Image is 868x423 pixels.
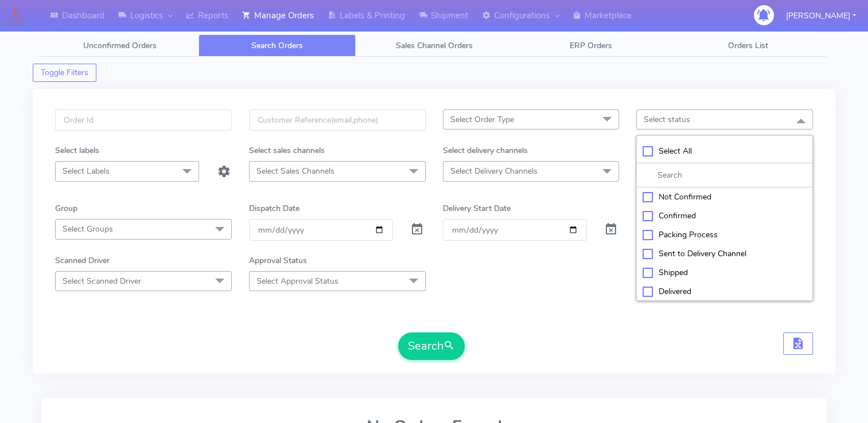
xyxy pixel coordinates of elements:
div: Confirmed [643,210,807,222]
button: Search [398,332,465,360]
span: ERP Orders [570,40,612,51]
label: Select delivery channels [443,144,528,156]
button: [PERSON_NAME] [777,4,865,28]
div: Packing Process [643,229,807,241]
label: Dispatch Date [249,202,299,214]
span: Orders List [728,40,768,51]
span: Select Scanned Driver [63,276,141,287]
span: Select Delivery Channels [450,166,538,177]
label: Group [55,202,77,214]
span: Select status [644,114,690,125]
div: Delivered [643,285,807,297]
label: Select sales channels [249,144,325,156]
label: Select labels [55,144,99,156]
div: Not Confirmed [643,191,807,203]
span: Sales Channel Orders [395,40,472,51]
ul: Tabs [41,34,827,57]
input: multiselect-search [643,169,807,181]
span: Search Orders [251,40,303,51]
input: Order Id [55,109,232,131]
label: Approval Status [249,254,307,267]
span: Select Labels [63,166,110,177]
span: Select Order Type [450,114,514,125]
div: Shipped [643,267,807,279]
span: Select Groups [63,224,113,234]
span: Unconfirmed Orders [83,40,157,51]
input: Customer Reference(email,phone) [249,109,426,131]
button: Toggle Filters [33,64,96,82]
label: Scanned Driver [55,254,110,267]
div: Select All [643,145,807,157]
span: Select Sales Channels [256,166,334,177]
div: Sent to Delivery Channel [643,248,807,260]
span: Select Approval Status [256,276,338,287]
label: Delivery Start Date [443,202,511,214]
